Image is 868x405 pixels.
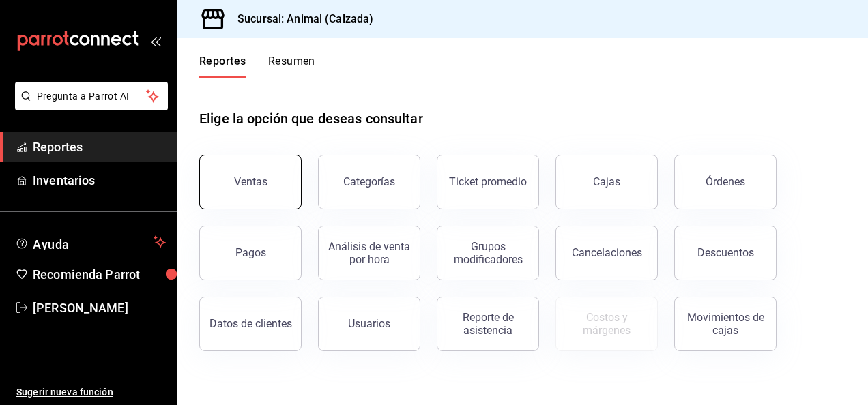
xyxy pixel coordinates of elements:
font: Sugerir nueva función [16,387,113,397]
button: Descuentos [674,226,777,280]
a: Pregunta a Parrot AI [10,99,168,113]
div: Descuentos [697,246,754,259]
button: Resumen [268,55,315,78]
div: Análisis de venta por hora [327,240,411,266]
button: Ventas [199,155,302,209]
button: Cancelaciones [555,226,658,280]
button: Categorías [318,155,420,209]
font: Inventarios [33,173,95,187]
div: Datos de clientes [209,317,292,330]
div: Movimientos de cajas [683,311,768,337]
button: Grupos modificadores [437,226,539,280]
button: open_drawer_menu [150,35,161,46]
span: Ayuda [33,234,148,250]
a: Cajas [555,155,658,209]
button: Pregunta a Parrot AI [15,82,168,110]
font: Reportes [199,55,246,68]
div: Grupos modificadores [446,240,530,266]
button: Usuarios [318,297,420,351]
span: Pregunta a Parrot AI [37,89,147,104]
div: Cancelaciones [572,246,642,259]
button: Ticket promedio [437,155,539,209]
div: Categorías [343,175,395,188]
button: Movimientos de cajas [674,297,777,351]
div: Reporte de asistencia [446,311,530,337]
button: Órdenes [674,155,777,209]
font: Reportes [33,140,83,154]
font: Recomienda Parrot [33,267,140,282]
button: Análisis de venta por hora [318,226,420,280]
div: Costos y márgenes [564,311,649,337]
button: Contrata inventarios para ver este reporte [555,297,658,351]
div: Pagos [235,246,266,259]
div: Pestañas de navegación [199,55,315,78]
h3: Sucursal: Animal (Calzada) [227,11,373,27]
div: Usuarios [348,317,390,330]
div: Ticket promedio [449,175,527,188]
div: Ventas [234,175,267,188]
button: Datos de clientes [199,297,302,351]
div: Cajas [593,174,621,190]
button: Reporte de asistencia [437,297,539,351]
h1: Elige la opción que deseas consultar [199,108,423,129]
button: Pagos [199,226,302,280]
div: Órdenes [706,175,745,188]
font: [PERSON_NAME] [33,301,128,315]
